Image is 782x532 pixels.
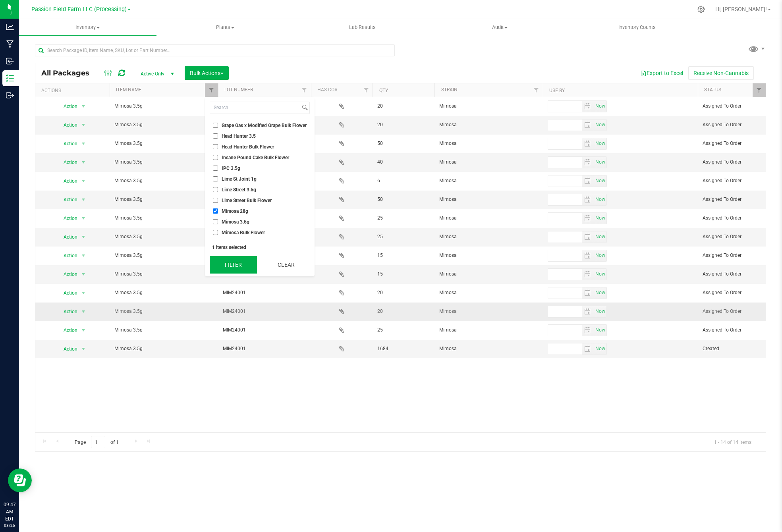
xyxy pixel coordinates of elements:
[213,208,218,214] input: Mimosa 28g
[185,66,229,80] button: Bulk Actions
[582,138,593,149] span: select
[377,196,430,203] span: 50
[715,6,767,12] span: Hi, [PERSON_NAME]!
[439,158,538,166] span: Mimosa
[78,213,88,224] span: select
[582,157,593,168] span: select
[78,157,88,168] span: select
[78,231,88,243] span: select
[78,175,88,187] span: select
[223,345,306,353] span: MIM24001
[294,19,431,36] a: Lab Results
[593,119,607,131] span: Set Current date
[582,120,593,131] span: select
[263,256,310,274] button: Clear
[582,325,593,336] span: select
[6,40,14,48] inline-svg: Manufacturing
[213,187,218,192] input: Lime Street 3.5g
[57,250,78,261] span: Action
[222,230,265,235] span: Mimosa Bulk Flower
[377,121,430,129] span: 20
[57,269,78,280] span: Action
[223,308,306,315] span: MIM24001
[593,138,606,149] span: select
[114,196,213,203] span: Mimosa 3.5g
[114,270,213,278] span: Mimosa 3.5g
[593,231,607,243] span: Set Current date
[114,140,213,147] span: Mimosa 3.5g
[114,158,213,166] span: Mimosa 3.5g
[57,101,78,112] span: Action
[19,19,156,36] a: Inventory
[582,343,593,355] span: select
[703,196,761,203] span: Assigned To Order
[703,102,761,110] span: Assigned To Order
[593,287,607,299] span: Set Current date
[222,198,272,203] span: Lime Street Bulk Flower
[114,326,213,334] span: Mimosa 3.5g
[593,250,606,261] span: select
[297,83,311,97] a: Filter
[593,268,607,280] span: Set Current date
[78,287,88,299] span: select
[703,308,761,315] span: Assigned To Order
[156,19,294,36] a: Plants
[377,308,430,315] span: 20
[593,306,607,317] span: Set Current date
[114,252,213,259] span: Mimosa 3.5g
[703,252,761,259] span: Assigned To Order
[213,176,218,181] input: Lime St Joint 1g
[78,325,88,336] span: select
[114,233,213,241] span: Mimosa 3.5g
[114,121,213,129] span: Mimosa 3.5g
[593,213,606,224] span: select
[703,177,761,185] span: Assigned To Order
[439,326,538,334] span: Mimosa
[593,138,607,149] span: Set Current date
[213,219,218,224] input: Mimosa 3.5g
[41,69,97,77] span: All Packages
[57,194,78,205] span: Action
[439,140,538,147] span: Mimosa
[57,213,78,224] span: Action
[223,289,306,297] span: MIM24001
[703,326,761,334] span: Assigned To Order
[439,289,538,297] span: Mimosa
[708,436,758,448] span: 1 - 14 of 14 items
[439,308,538,315] span: Mimosa
[222,166,240,171] span: IPC 3.5g
[57,175,78,187] span: Action
[582,269,593,280] span: select
[377,345,430,353] span: 1684
[338,24,386,31] span: Lab Results
[114,308,213,315] span: Mimosa 3.5g
[31,6,127,13] span: Passion Field Farm LLC (Processing)
[439,102,538,110] span: Mimosa
[224,87,253,93] a: Lot Number
[114,177,213,185] span: Mimosa 3.5g
[568,19,706,36] a: Inventory Counts
[696,6,706,13] div: Manage settings
[593,101,606,112] span: select
[431,19,568,36] a: Audit
[582,213,593,224] span: select
[703,345,761,353] span: Created
[114,289,213,297] span: Mimosa 3.5g
[359,83,373,97] a: Filter
[222,145,274,149] span: Head Hunter Bulk Flower
[6,74,14,82] inline-svg: Inventory
[703,289,761,297] span: Assigned To Order
[439,345,538,353] span: Mimosa
[703,270,761,278] span: Assigned To Order
[8,468,32,492] iframe: Resource center
[4,501,15,522] p: 09:47 AM EDT
[582,250,593,261] span: select
[593,157,606,168] span: select
[210,102,300,114] input: Search
[222,187,256,192] span: Lime Street 3.5g
[4,522,15,528] p: 08/26
[222,209,248,214] span: Mimosa 28g
[379,88,388,93] a: Qty
[549,88,565,93] a: Use By
[593,175,607,187] span: Set Current date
